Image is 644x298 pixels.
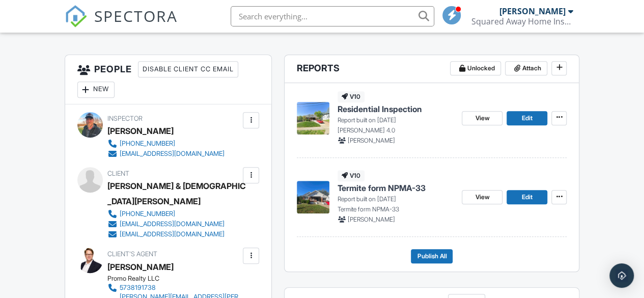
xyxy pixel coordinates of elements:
[120,230,225,238] div: [EMAIL_ADDRESS][DOMAIN_NAME]
[107,229,241,239] a: [EMAIL_ADDRESS][DOMAIN_NAME]
[231,6,434,26] input: Search everything...
[120,284,156,292] div: 5738191738
[107,149,225,159] a: [EMAIL_ADDRESS][DOMAIN_NAME]
[120,140,175,148] div: [PHONE_NUMBER]
[65,55,272,104] h3: People
[107,123,174,139] div: [PERSON_NAME]
[77,82,115,98] div: New
[120,210,175,218] div: [PHONE_NUMBER]
[138,61,238,77] div: Disable Client CC Email
[120,220,225,228] div: [EMAIL_ADDRESS][DOMAIN_NAME]
[107,115,143,122] span: Inspector
[120,150,225,158] div: [EMAIL_ADDRESS][DOMAIN_NAME]
[107,283,241,293] a: 5738191738
[471,16,573,26] div: Squared Away Home Inspections
[107,170,129,177] span: Client
[107,219,241,229] a: [EMAIL_ADDRESS][DOMAIN_NAME]
[65,5,87,28] img: The Best Home Inspection Software - Spectora
[107,139,225,149] a: [PHONE_NUMBER]
[107,250,157,258] span: Client's Agent
[65,14,178,35] a: SPECTORA
[107,275,249,283] div: Promo Realty LLC
[107,209,241,219] a: [PHONE_NUMBER]
[107,178,249,209] div: [PERSON_NAME] & [DEMOGRAPHIC_DATA][PERSON_NAME]
[94,5,178,26] span: SPECTORA
[609,263,634,288] div: Open Intercom Messenger
[499,6,566,16] div: [PERSON_NAME]
[107,259,174,275] a: [PERSON_NAME]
